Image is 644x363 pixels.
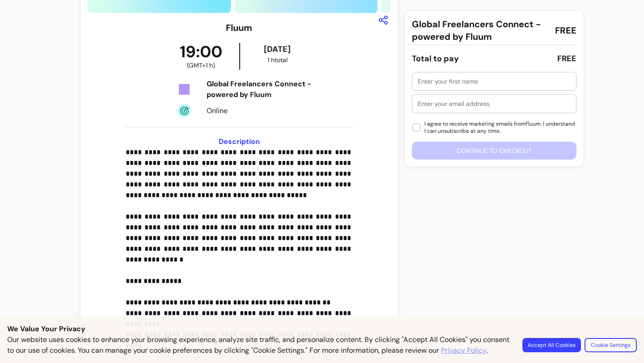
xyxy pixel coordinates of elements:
[163,43,239,70] div: 19:00
[557,52,576,65] div: FREE
[242,55,313,64] div: 1 h total
[207,106,313,116] div: Online
[412,52,459,65] div: Total to pay
[418,77,571,86] input: Enter your first name
[412,18,548,43] span: Global Freelancers Connect - powered by Fluum
[7,334,512,356] p: Our website uses cookies to enhance your browsing experience, analyze site traffic, and personali...
[242,43,313,55] div: [DATE]
[441,345,487,356] a: Privacy Policy
[207,79,313,100] div: Global Freelancers Connect - powered by Fluum
[7,324,637,334] p: We Value Your Privacy
[126,136,353,147] h3: Description
[585,338,637,352] button: Cookie Settings
[187,61,215,70] span: ( GMT+1 h )
[418,99,571,108] input: Enter your email address
[522,338,581,352] button: Accept All Cookies
[177,82,191,97] img: Tickets Icon
[226,21,252,34] h3: Fluum
[555,24,576,37] span: FREE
